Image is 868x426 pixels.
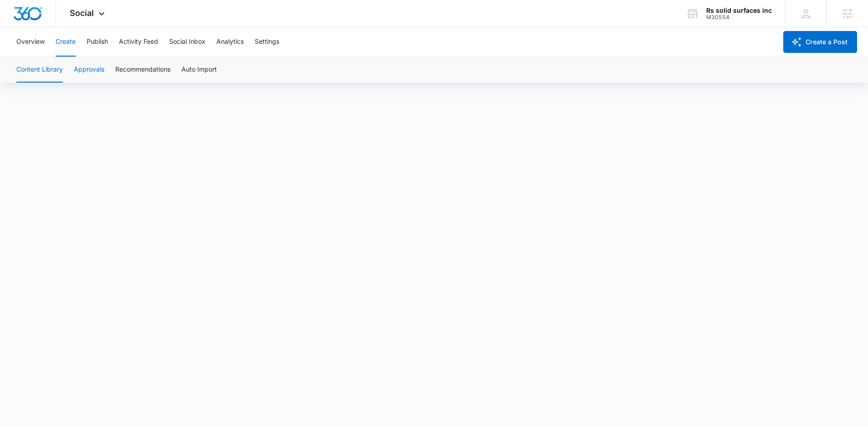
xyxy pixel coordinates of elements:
button: Settings [255,27,279,57]
span: Social [70,8,94,18]
button: Create [56,27,76,57]
button: Create a Post [783,31,857,53]
div: account id [706,14,772,21]
button: Social Inbox [169,27,205,57]
button: Content Library [16,57,63,83]
div: account name [706,7,772,14]
button: Analytics [216,27,244,57]
button: Activity Feed [119,27,158,57]
button: Recommendations [115,57,170,83]
button: Auto Import [181,57,217,83]
button: Overview [16,27,45,57]
button: Publish [87,27,108,57]
button: Approvals [74,57,104,83]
